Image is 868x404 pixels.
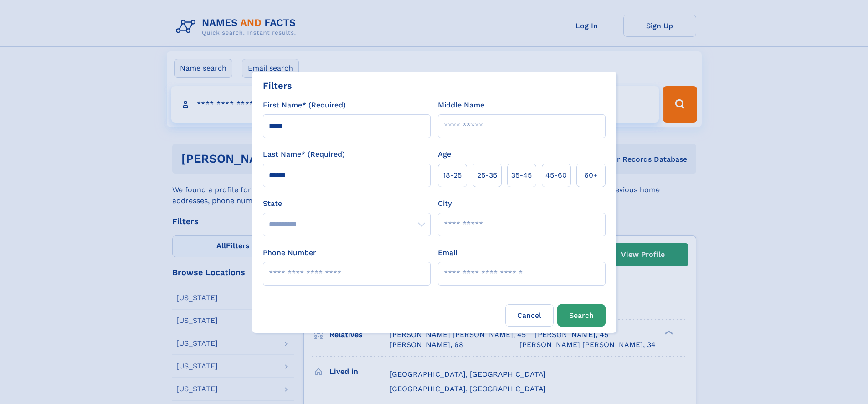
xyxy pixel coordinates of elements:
span: 60+ [584,170,598,181]
label: Phone Number [263,247,316,258]
div: Filters [263,79,292,92]
label: Cancel [505,304,554,327]
span: 25‑35 [477,170,497,181]
label: Middle Name [438,100,484,111]
span: 35‑45 [511,170,532,181]
span: 45‑60 [545,170,567,181]
label: First Name* (Required) [263,100,346,111]
label: Email [438,247,457,258]
label: State [263,198,431,209]
button: Search [557,304,606,327]
span: 18‑25 [443,170,462,181]
label: Age [438,149,451,160]
label: Last Name* (Required) [263,149,345,160]
label: City [438,198,452,209]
